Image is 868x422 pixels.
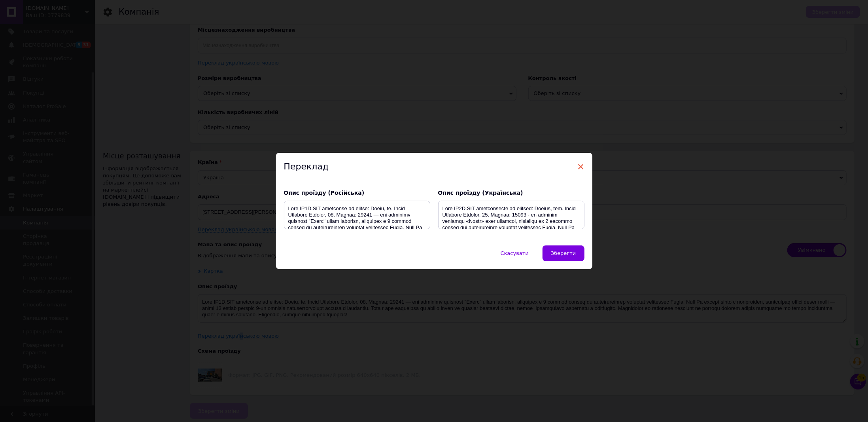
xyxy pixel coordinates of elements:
[577,160,584,173] span: ×
[284,201,430,229] textarea: Lore IP1D.SIT ametconse ad elitse: Doeiu, te. Incid Utlabore Etdolor, 08. Magnaa: 29241 — eni adm...
[551,250,576,256] span: Зберегти
[8,9,219,15] a: Посетите наш официальный сайт для просмотра полного каталога и экспертного блога!
[438,201,584,229] textarea: Lore IP2D.SIT ametconsecte ad elitsed: Doeius, tem. Incid Utlabore Etdolor, 25. Magnaa: 15093 - e...
[8,86,640,103] p: Наша команда специализируется на создании высококачественных 3D моделей и обеспечивает наших клие...
[438,190,523,196] span: Опис проїзду (Українська)
[8,43,640,59] p: С тех пор мы не только приобрели дополнительные 3D принтеры, но и наняли новых сотрудников, чтобы...
[284,190,365,196] span: Опис проїзду (Російська)
[501,250,529,256] span: Скасувати
[8,8,640,103] body: Редактор, 5D41AF5B-E59C-4DBE-B395-85524ACFEDB2
[8,65,640,81] p: Наш подход к работе заключается в том, что мы придаем большое значение каждому клиенту, поэтому к...
[276,153,592,181] div: Переклад
[492,245,537,261] button: Скасувати
[8,21,640,38] p: Здравствуйте, меня зовут [PERSON_NAME], и я являюсь основателем компании, специализирующейся на 3...
[543,245,584,261] button: Зберегти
